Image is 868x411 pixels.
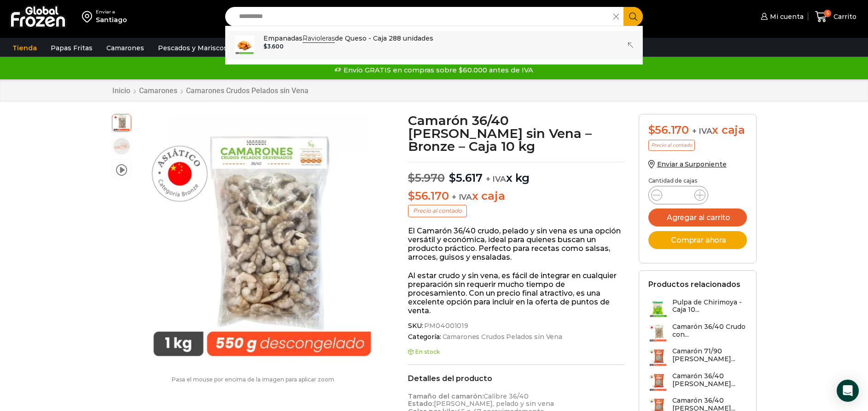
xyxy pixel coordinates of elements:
a: Camarones Crudos Pelados sin Vena [186,86,309,95]
a: Mi cuenta [758,7,804,26]
h3: Pulpa de Chirimoya - Caja 10... [672,298,747,314]
span: + IVA [486,174,506,184]
a: Camarón 36/40 [PERSON_NAME]... [648,372,747,392]
span: Carrito [831,12,856,21]
a: Pulpa de Chirimoya - Caja 10... [648,298,747,318]
a: 5 Carrito [813,6,859,28]
h2: Productos relacionados [648,280,740,289]
a: Inicio [112,86,131,95]
a: Camarones [102,39,149,57]
span: Enviar a Surponiente [657,160,727,168]
span: 36/40 rpd bronze [112,137,131,155]
a: Camarón 71/90 [PERSON_NAME]... [648,347,747,367]
span: $ [263,43,267,50]
strong: Estado: [408,399,434,408]
p: El Camarón 36/40 crudo, pelado y sin vena es una opción versátil y económica, ideal para quienes ... [408,226,625,262]
p: Al estar crudo y sin vena, es fácil de integrar en cualquier preparación sin requerir mucho tiemp... [408,271,625,316]
a: Camarón 36/40 Crudo con... [648,323,747,343]
a: Tienda [8,39,41,57]
p: Pasa el mouse por encima de la imagen para aplicar zoom [112,376,395,383]
p: x caja [408,190,625,203]
p: Empanadas de Queso - Caja 288 unidades [263,33,433,43]
div: Open Intercom Messenger [837,380,859,402]
span: $ [408,189,415,203]
span: Camaron 36/40 RPD Bronze [112,113,131,131]
h3: Camarón 71/90 [PERSON_NAME]... [672,347,747,363]
img: address-field-icon.svg [82,9,96,24]
strong: Ravioleras [303,34,335,43]
a: Camarones Crudos Pelados sin Vena [441,333,562,341]
a: Enviar a Surponiente [648,160,727,168]
span: $ [449,171,456,185]
input: Product quantity [670,189,687,202]
button: Comprar ahora [648,231,747,249]
a: Papas Fritas [46,39,97,57]
nav: Breadcrumb [112,86,309,95]
h2: Detalles del producto [408,374,625,383]
button: Agregar al carrito [648,208,747,226]
bdi: 56.170 [648,123,689,137]
div: Enviar a [96,9,127,15]
div: Santiago [96,15,127,24]
h3: Camarón 36/40 [PERSON_NAME]... [672,372,747,388]
p: Cantidad de cajas [648,178,747,184]
h1: Camarón 36/40 [PERSON_NAME] sin Vena – Bronze – Caja 10 kg [408,114,625,153]
p: x kg [408,162,625,185]
a: Camarones [139,86,178,95]
a: Pescados y Mariscos [153,39,232,57]
bdi: 56.170 [408,189,449,203]
span: $ [648,123,655,137]
a: EmpanadasRaviolerasde Queso - Caja 288 unidades $3.600 [226,31,643,60]
strong: Tamaño del camarón: [408,392,484,400]
bdi: 3.600 [263,43,284,50]
button: Search button [623,7,643,26]
span: $ [408,171,415,185]
span: SKU: [408,322,625,330]
span: + IVA [452,192,472,202]
p: En stock [408,349,625,355]
div: x caja [648,124,747,137]
span: 5 [824,10,831,17]
span: Categoría: [408,333,625,341]
bdi: 5.970 [408,171,445,185]
span: Mi cuenta [768,12,804,21]
bdi: 5.617 [449,171,483,185]
p: Precio al contado [408,205,467,217]
h3: Camarón 36/40 Crudo con... [672,323,747,339]
span: PM04001019 [423,322,468,330]
p: Precio al contado [648,140,695,151]
span: + IVA [692,126,712,136]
